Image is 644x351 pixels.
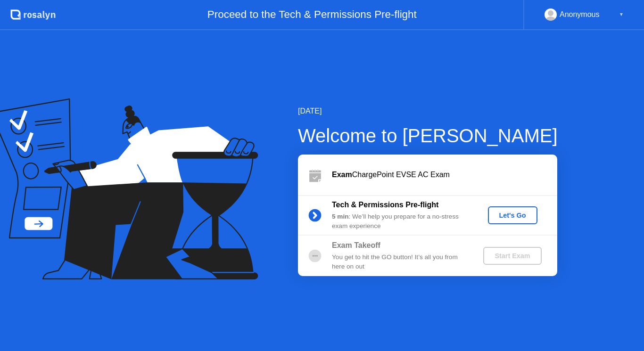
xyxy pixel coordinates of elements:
[487,252,537,260] div: Start Exam
[332,241,380,249] b: Exam Takeoff
[298,122,558,150] div: Welcome to [PERSON_NAME]
[492,212,534,219] div: Let's Go
[483,247,541,265] button: Start Exam
[332,212,468,231] div: : We’ll help you prepare for a no-stress exam experience
[619,8,624,21] div: ▼
[332,253,468,272] div: You get to hit the GO button! It’s all you from here on out
[488,206,537,224] button: Let's Go
[560,8,600,21] div: Anonymous
[298,106,558,117] div: [DATE]
[332,171,352,179] b: Exam
[332,169,557,180] div: ChargePoint EVSE AC Exam
[332,201,438,209] b: Tech & Permissions Pre-flight
[332,213,349,220] b: 5 min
